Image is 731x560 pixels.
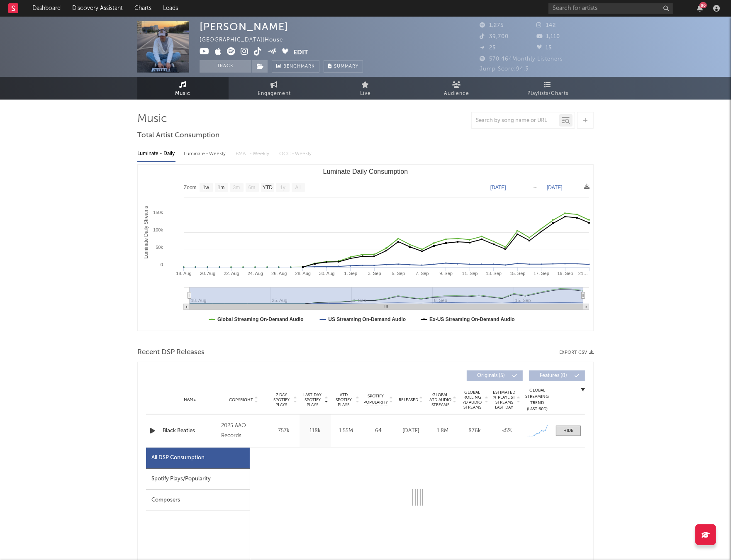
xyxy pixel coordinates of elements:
a: Live [320,77,411,100]
text: 5. Sep [392,271,405,276]
text: Luminate Daily Streams [143,206,149,258]
span: Copyright [229,397,253,402]
text: 28. Aug [295,271,311,276]
span: Engagement [258,89,291,99]
text: 3m [233,185,240,191]
span: Playlists/Charts [528,89,569,99]
a: Playlists/Charts [502,77,594,100]
text: [DATE] [547,185,563,190]
svg: Luminate Daily Consumption [138,165,593,331]
text: All [295,185,300,191]
span: Recent DSP Releases [137,348,205,358]
div: Luminate - Daily [137,147,175,161]
a: Audience [411,77,502,100]
text: 17. Sep [534,271,549,276]
text: 100k [153,227,163,232]
div: 86 [699,2,707,8]
text: 150k [153,210,163,215]
span: 7 Day Spotify Plays [270,392,292,407]
text: YTD [263,185,273,191]
div: 118k [302,427,329,435]
text: 11. Sep [462,271,478,276]
text: 3. Sep [368,271,381,276]
div: Global Streaming Trend (Last 60D) [525,387,550,412]
text: 0 [161,262,163,267]
button: Track [200,60,251,73]
a: Benchmark [272,60,319,73]
text: 30. Aug [319,271,334,276]
text: 1w [203,185,210,191]
span: ATD Spotify Plays [333,392,355,407]
span: Last Day Spotify Plays [302,392,324,407]
button: Summary [324,60,363,73]
text: 21… [578,271,588,276]
span: Global ATD Audio Streams [429,392,452,407]
span: 25 [480,45,496,51]
button: 86 [697,5,703,12]
span: Released [399,397,418,402]
text: 20. Aug [200,271,215,276]
text: 26. Aug [271,271,287,276]
div: All DSP Consumption [151,453,205,463]
div: [GEOGRAPHIC_DATA] | House [200,35,292,45]
div: 757k [270,427,297,435]
text: Zoom [184,185,197,191]
text: 9. Sep [439,271,453,276]
div: Composers [146,490,250,511]
span: Global Rolling 7D Audio Streams [461,390,484,410]
text: Luminate Daily Consumption [323,168,408,175]
span: Originals ( 5 ) [472,373,510,378]
input: Search by song name or URL [472,117,559,124]
text: 7. Sep [416,271,429,276]
span: Music [175,89,191,99]
div: Spotify Plays/Popularity [146,469,250,490]
text: 15. Sep [510,271,526,276]
span: 1,110 [537,34,560,39]
div: <5% [493,427,521,435]
text: 19. Sep [558,271,573,276]
span: 15 [537,45,552,51]
text: 22. Aug [224,271,239,276]
text: 1m [218,185,225,191]
text: 50k [156,245,163,250]
span: Estimated % Playlist Streams Last Day [493,390,516,410]
text: 1y [280,185,285,191]
text: 1. Sep [344,271,357,276]
span: 1,275 [480,23,504,28]
span: 570,464 Monthly Listeners [480,56,563,62]
input: Search for artists [548,3,673,14]
button: Export CSV [559,350,594,355]
text: 24. Aug [248,271,263,276]
a: Black Beatles [163,427,217,435]
span: 39,700 [480,34,509,39]
text: 18. Aug [176,271,191,276]
button: Originals(5) [467,370,523,381]
div: 64 [364,427,393,435]
span: 142 [537,23,556,28]
div: Luminate - Weekly [184,147,227,161]
div: All DSP Consumption [146,448,250,469]
text: Ex-US Streaming On-Demand Audio [429,317,515,322]
span: Total Artist Consumption [137,131,219,141]
div: 2025 AAO Records [221,421,266,441]
div: 1.8M [429,427,457,435]
a: Engagement [229,77,320,100]
span: Live [360,89,371,99]
text: 6m [249,185,256,191]
div: 876k [461,427,489,435]
button: Features(0) [529,370,585,381]
div: Name [163,397,217,403]
text: [DATE] [490,185,506,190]
div: [PERSON_NAME] [200,21,288,33]
div: [DATE] [397,427,425,435]
button: Edit [294,47,309,58]
div: 1.55M [333,427,360,435]
span: Audience [444,89,470,99]
span: Spotify Popularity [364,393,388,406]
text: 13. Sep [486,271,502,276]
text: US Streaming On-Demand Audio [328,317,406,322]
text: → [533,185,538,190]
span: Benchmark [283,62,315,72]
a: Music [137,77,229,100]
